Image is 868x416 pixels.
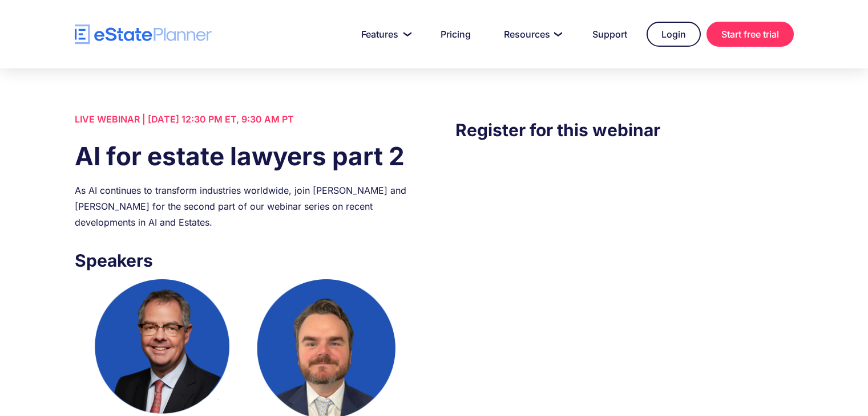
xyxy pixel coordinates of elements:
div: LIVE WEBINAR | [DATE] 12:30 PM ET, 9:30 AM PT [75,111,413,127]
iframe: Form 0 [455,166,793,360]
a: Features [348,23,421,46]
a: Start free trial [706,22,794,47]
a: Resources [490,23,573,46]
a: Pricing [427,23,485,46]
h1: AI for estate lawyers part 2 [75,138,413,174]
a: Login [647,22,701,47]
a: home [75,25,212,44]
h3: Register for this webinar [455,117,793,143]
div: As AI continues to transform industries worldwide, join [PERSON_NAME] and [PERSON_NAME] for the s... [75,182,413,230]
h3: Speakers [75,247,413,274]
a: Support [579,23,641,46]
